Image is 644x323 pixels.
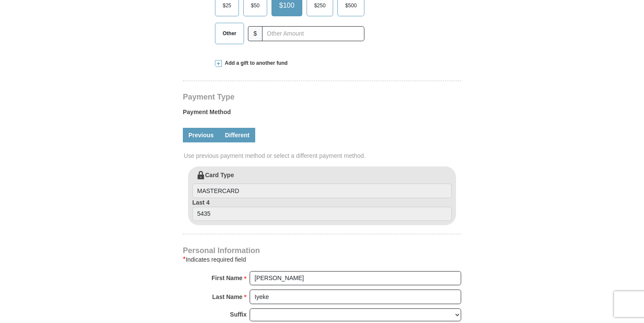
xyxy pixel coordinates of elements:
strong: Last Name [212,291,243,303]
input: Last 4 [192,207,452,221]
h4: Personal Information [183,247,461,254]
label: Payment Method [183,108,461,121]
input: Other Amount [262,26,364,41]
label: Card Type [192,171,452,198]
a: Previous [183,128,219,142]
input: Card Type [192,184,452,198]
strong: First Name [212,272,242,284]
span: Add a gift to another fund [222,60,288,67]
span: Use previous payment method or select a different payment method. [184,151,462,160]
div: Indicates required field [183,254,461,265]
span: $ [248,26,262,41]
label: Last 4 [192,198,452,221]
a: Different [219,128,255,142]
strong: Suffix [230,308,247,320]
h4: Payment Type [183,94,461,100]
span: Other [218,27,241,40]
